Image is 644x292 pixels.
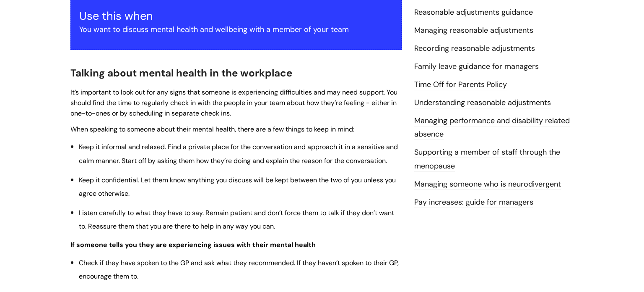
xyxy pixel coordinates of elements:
[414,7,533,18] a: Reasonable adjustments guidance
[79,258,399,281] span: Check if they have spoken to the GP and ask what they recommended. If they haven’t spoken to thei...
[414,25,533,36] a: Managing reasonable adjustments
[79,23,393,36] p: You want to discuss mental health and wellbeing with a member of your team
[414,97,551,108] a: Understanding reasonable adjustments
[414,197,533,208] a: Pay increases: guide for managers
[414,79,507,90] a: Time Off for Parents Policy
[70,240,316,249] span: If someone tells you they are experiencing issues with their mental health
[70,66,292,79] span: Talking about mental health in the workplace
[70,125,354,134] span: When speaking to someone about their mental health, there are a few things to keep in mind:
[414,43,535,54] a: Recording reasonable adjustments
[414,61,539,72] a: Family leave guidance for managers
[79,142,398,165] span: Keep it informal and relaxed. Find a private place for the conversation and approach it in a sens...
[79,176,396,198] span: Keep it confidential. Let them know anything you discuss will be kept between the two of you unle...
[70,88,397,118] span: It’s important to look out for any signs that someone is experiencing difficulties and may need s...
[79,208,394,231] span: Listen carefully to what they have to say. Remain patient and don’t force them to talk if they do...
[414,116,570,140] a: Managing performance and disability related absence
[414,179,561,190] a: Managing someone who is neurodivergent
[414,147,560,171] a: Supporting a member of staff through the menopause
[79,9,393,23] h3: Use this when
